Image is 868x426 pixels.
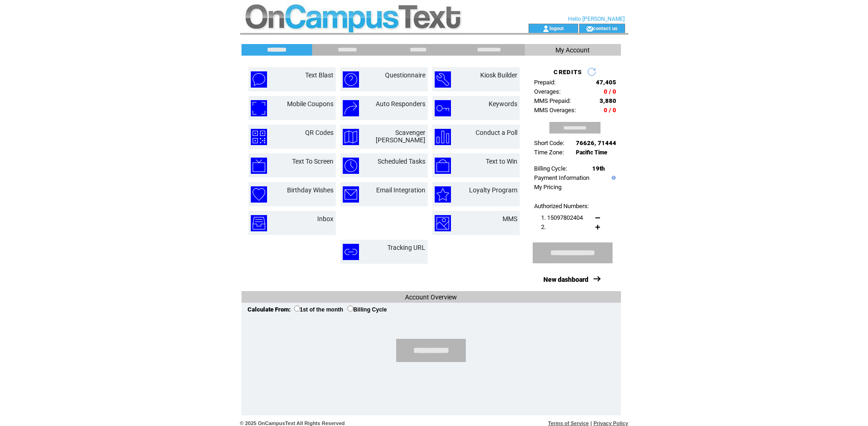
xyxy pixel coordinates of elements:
span: 2. [541,223,546,230]
a: Birthday Wishes [287,186,333,194]
span: Authorized Numbers: [534,203,589,210]
a: contact us [593,25,618,31]
span: Account Overview [405,293,457,301]
span: 76626, 71444 [576,140,616,146]
span: Time Zone: [534,149,564,156]
span: | [590,420,592,426]
a: Scavenger [PERSON_NAME] [376,129,425,144]
a: Inbox [317,215,333,223]
img: email-integration.png [343,186,359,203]
span: 0 / 0 [604,107,616,114]
input: 1st of the month [294,305,300,312]
a: Auto Responders [376,100,425,108]
img: loyalty-program.png [435,186,451,203]
a: Email Integration [376,186,425,194]
span: CREDITS [554,69,582,76]
span: 1. 15097802404 [541,214,583,221]
a: Tracking URL [387,244,425,251]
span: MMS Prepaid: [534,97,571,104]
img: birthday-wishes.png [251,186,267,203]
img: qr-codes.png [251,129,267,145]
a: Mobile Coupons [287,100,333,108]
a: Text To Screen [292,158,333,165]
img: keywords.png [435,100,451,116]
img: scheduled-tasks.png [343,158,359,174]
span: My Account [555,46,590,54]
label: Billing Cycle [347,306,387,313]
a: QR Codes [305,129,333,136]
a: Questionnaire [385,71,425,79]
span: Hello [PERSON_NAME] [568,16,625,22]
a: Scheduled Tasks [378,158,425,165]
img: kiosk-builder.png [435,71,451,88]
img: text-to-screen.png [251,158,267,174]
a: Conduct a Poll [476,129,517,136]
a: Keywords [489,100,517,108]
img: questionnaire.png [343,71,359,88]
img: mms.png [435,215,451,231]
span: Prepaid: [534,79,555,86]
a: Kiosk Builder [480,71,517,79]
span: Billing Cycle: [534,165,567,172]
a: Privacy Policy [594,420,628,426]
img: contact_us_icon.gif [586,25,593,32]
span: 47,405 [596,79,616,86]
img: tracking-url.png [343,244,359,260]
span: Overages: [534,88,561,95]
a: New dashboard [543,276,588,283]
a: Payment Information [534,174,589,181]
img: mobile-coupons.png [251,100,267,116]
img: text-to-win.png [435,158,451,174]
img: help.gif [609,176,616,180]
span: Short Code: [534,140,564,146]
span: MMS Overages: [534,107,576,114]
a: Terms of Service [548,420,589,426]
img: auto-responders.png [343,100,359,116]
span: 3,880 [600,97,616,104]
img: text-blast.png [251,71,267,88]
label: 1st of the month [294,306,343,313]
img: scavenger-hunt.png [343,129,359,145]
span: Pacific Time [576,149,607,156]
a: logout [549,25,564,31]
img: account_icon.gif [542,25,549,32]
img: inbox.png [251,215,267,231]
span: 0 / 0 [604,88,616,95]
span: © 2025 OnCampusText All Rights Reserved [240,420,345,426]
a: My Pricing [534,184,561,191]
span: 19th [592,165,605,172]
a: Text Blast [305,71,333,79]
a: Text to Win [486,158,517,165]
a: Loyalty Program [469,186,517,194]
a: MMS [503,215,517,223]
span: Calculate From: [248,306,291,313]
input: Billing Cycle [347,305,353,312]
img: conduct-a-poll.png [435,129,451,145]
